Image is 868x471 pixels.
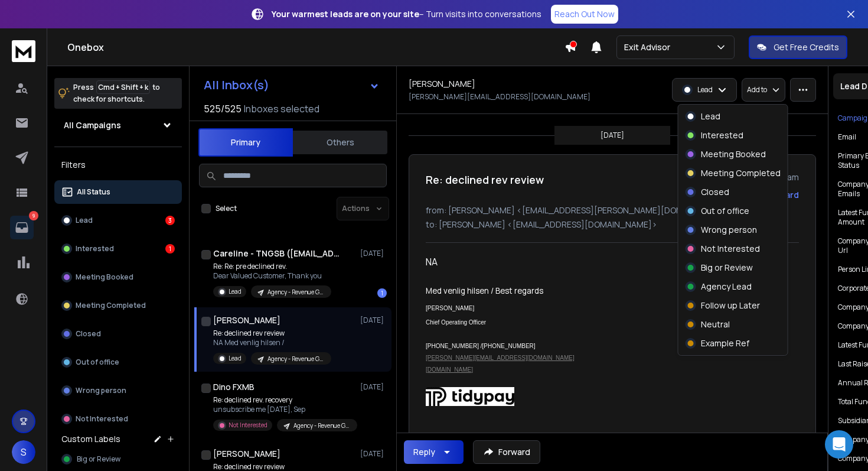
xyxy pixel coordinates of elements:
div: 3 [165,216,175,225]
p: Not Interested [229,421,267,430]
h3: Inboxes selected [244,102,319,116]
p: Agency Lead [701,281,752,293]
p: [DATE] [360,382,387,392]
p: Neutral [701,319,730,330]
p: Wrong person [701,224,757,236]
div: Keywords by Traffic [130,70,199,77]
p: All Status [77,187,110,197]
p: Get Free Credits [774,41,839,53]
div: Domain Overview [45,70,106,77]
h3: Filters [54,157,182,173]
p: Not Interested [701,243,760,255]
p: Meeting Completed [76,301,146,310]
strong: Your warmest leads are on your site [272,8,419,20]
p: [DATE] [601,131,624,140]
font: [PHONE_NUMBER] [482,343,536,349]
p: [DATE] [360,449,387,459]
p: Lead [229,354,242,363]
span: 525 / 525 [204,102,242,116]
p: Add to [747,85,767,95]
font: [PERSON_NAME] [426,305,474,311]
p: Closed [76,329,101,339]
p: Example Ref [701,337,749,349]
p: 9 [29,211,38,220]
h1: Careline - TNGSB ([EMAIL_ADDRESS][DOMAIN_NAME]) [213,248,343,259]
p: Re: Re: pre declined rev. [213,262,331,271]
p: Email [838,132,856,142]
p: Meeting Completed [701,167,781,179]
p: Agency - Revenue Giants - Payment [267,288,324,297]
img: Tidypos_hovedlogo_svart-kopi.jpg [426,387,514,406]
p: Re: declined rev review [213,329,331,338]
p: – Turn visits into conversations [272,8,541,20]
img: tab_domain_overview_orange.svg [32,69,41,78]
p: NA Med venlig hilsen / [213,338,331,347]
a: [DOMAIN_NAME] [426,366,473,373]
h3: Custom Labels [61,433,120,445]
span: [PHONE_NUMBER] / [426,343,482,349]
h1: Re: declined rev review [426,171,544,188]
h1: [PERSON_NAME] [409,78,475,90]
p: Out of office [701,205,749,217]
span: Big or Review [77,454,120,464]
font: Chief Operating Officer [426,319,486,326]
p: [PERSON_NAME][EMAIL_ADDRESS][DOMAIN_NAME] [409,92,590,102]
p: Interested [76,244,114,254]
span: S [12,440,35,464]
span: Cmd + Shift + k [96,80,150,94]
h1: [PERSON_NAME] [213,448,280,460]
div: NA [426,255,771,269]
p: [DATE] [360,316,387,325]
p: Wrong person [76,386,126,395]
p: Closed [701,186,729,198]
h1: Onebox [67,40,564,54]
p: Meeting Booked [701,148,766,160]
img: logo [12,40,35,62]
p: [DATE] [360,249,387,258]
p: Press to check for shortcuts. [73,82,160,105]
p: unsubscribe me [DATE], Sep [213,405,355,414]
p: Exit Advisor [624,41,675,53]
p: Agency - Revenue Giants - Payment [293,421,350,430]
button: Forward [473,440,540,464]
p: Dear Valued Customer, Thank you [213,271,331,281]
p: Out of office [76,358,119,367]
p: Interested [701,129,743,141]
div: Domain: [URL] [31,31,84,40]
h1: [PERSON_NAME] [213,314,280,326]
p: Lead [76,216,93,225]
p: Lead [229,287,242,296]
p: Agency - Revenue Giants - Payment [267,355,324,363]
p: Lead [701,111,720,122]
p: Reach Out Now [554,8,615,20]
div: 1 [377,288,387,298]
button: Primary [198,128,293,157]
p: Lead [697,85,713,95]
img: website_grey.svg [19,31,28,40]
p: Meeting Booked [76,272,133,282]
h1: All Inbox(s) [204,79,269,91]
h1: Dino FXMB [213,381,254,393]
p: Not Interested [76,414,128,424]
div: 1 [165,244,175,254]
p: Big or Review [701,262,753,274]
p: to: [PERSON_NAME] <[EMAIL_ADDRESS][DOMAIN_NAME]> [426,219,799,230]
div: Open Intercom Messenger [825,430,853,459]
label: Select [216,204,237,213]
img: logo_orange.svg [19,19,28,28]
div: v 4.0.25 [33,19,58,28]
p: Re: declined rev. recovery [213,395,355,405]
span: Med venlig hilsen / Best regards [426,285,543,296]
div: Reply [413,446,435,458]
img: tab_keywords_by_traffic_grey.svg [118,69,127,78]
p: from: [PERSON_NAME] <[EMAIL_ADDRESS][PERSON_NAME][DOMAIN_NAME]> [426,204,799,216]
p: Follow up Later [701,300,760,311]
a: [PERSON_NAME][EMAIL_ADDRESS][DOMAIN_NAME] [426,355,575,361]
div: [DATE][DATE] 18.33 [PERSON_NAME], < > wrote: [426,432,771,460]
button: Others [293,129,387,155]
h1: All Campaigns [64,119,121,131]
